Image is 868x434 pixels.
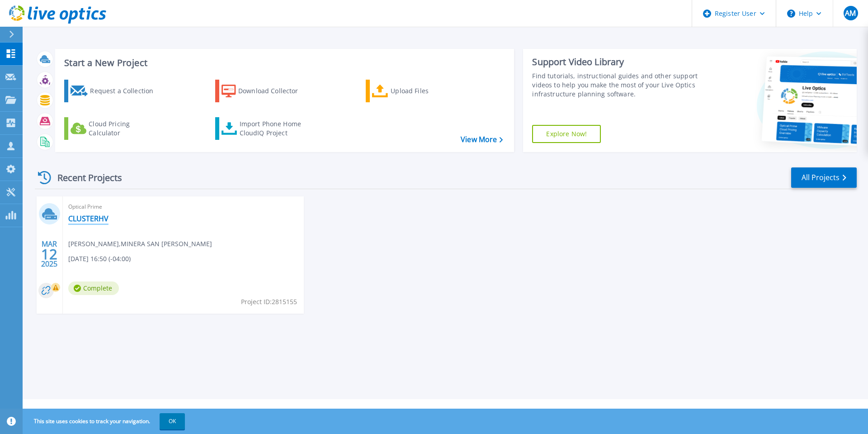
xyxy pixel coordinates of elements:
a: Upload Files [366,80,467,102]
a: View More [461,135,503,144]
div: Cloud Pricing Calculator [89,119,161,138]
span: AM [845,10,856,17]
a: CLUSTERHV [68,214,108,223]
div: Request a Collection [90,82,162,100]
span: Complete [68,281,119,295]
div: Download Collector [238,82,311,100]
a: Cloud Pricing Calculator [64,117,165,140]
a: All Projects [791,167,857,188]
a: Explore Now! [532,125,601,143]
div: MAR 2025 [41,238,58,271]
div: Import Phone Home CloudIQ Project [240,119,310,138]
span: [PERSON_NAME] , MINERA SAN [PERSON_NAME] [68,239,212,249]
div: Support Video Library [532,56,702,68]
span: Project ID: 2815155 [241,297,297,307]
h3: Start a New Project [64,58,503,68]
div: Find tutorials, instructional guides and other support videos to help you make the most of your L... [532,72,702,99]
button: OK [160,413,185,429]
a: Request a Collection [64,80,165,102]
div: Recent Projects [35,167,134,189]
span: 12 [41,250,57,258]
a: Download Collector [215,80,316,102]
span: [DATE] 16:50 (-04:00) [68,254,131,264]
span: Optical Prime [68,202,298,212]
div: Upload Files [391,82,463,100]
span: This site uses cookies to track your navigation. [25,413,185,429]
